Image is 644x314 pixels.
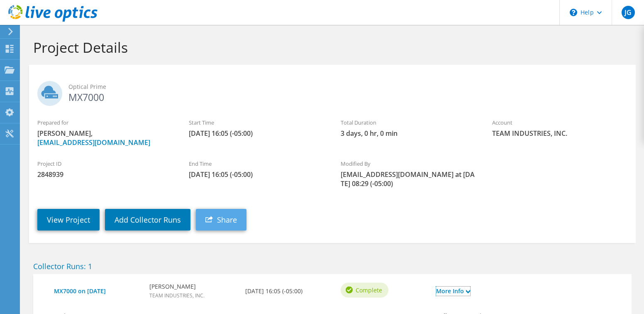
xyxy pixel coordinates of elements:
[37,118,172,127] label: Prepared for
[189,170,324,179] span: [DATE] 16:05 (-05:00)
[189,118,324,127] label: Start Time
[105,209,190,231] a: Add Collector Runs
[37,129,172,147] span: [PERSON_NAME],
[492,118,627,127] label: Account
[37,138,150,147] a: [EMAIL_ADDRESS][DOMAIN_NAME]
[189,159,324,168] label: End Time
[37,81,627,102] h2: MX7000
[189,129,324,138] span: [DATE] 16:05 (-05:00)
[54,287,141,296] a: MX7000 on [DATE]
[37,159,172,168] label: Project ID
[341,129,476,138] span: 3 days, 0 hr, 0 min
[622,6,635,19] span: JG
[356,285,382,294] span: Complete
[68,82,627,91] span: Optical Prime
[570,9,577,16] svg: \n
[492,129,627,138] span: TEAM INDUSTRIES, INC.
[436,287,470,296] a: More Info
[33,262,632,271] h2: Collector Runs: 1
[341,170,476,188] span: [EMAIL_ADDRESS][DOMAIN_NAME] at [DATE] 08:29 (-05:00)
[37,209,100,231] a: View Project
[33,39,627,56] h1: Project Details
[37,170,172,179] span: 2848939
[245,287,302,296] b: [DATE] 16:05 (-05:00)
[149,282,205,291] b: [PERSON_NAME]
[341,159,476,168] label: Modified By
[341,118,476,127] label: Total Duration
[196,209,246,231] a: Share
[149,292,205,299] span: TEAM INDUSTRIES, INC.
